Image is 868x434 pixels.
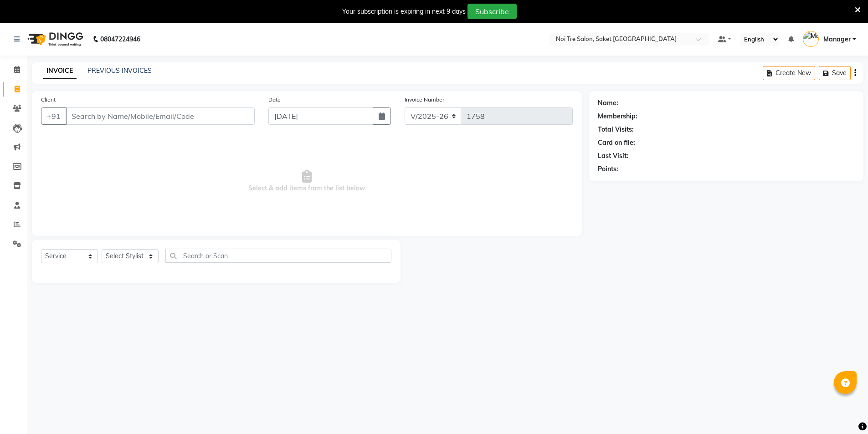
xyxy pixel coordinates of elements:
a: INVOICE [43,63,77,79]
span: Manager [823,35,851,44]
div: Last Visit: [598,151,628,161]
img: Manager [803,31,819,47]
a: PREVIOUS INVOICES [87,66,152,75]
iframe: chat widget [830,398,859,425]
div: Total Visits: [598,125,634,134]
label: Invoice Number [405,96,444,104]
label: Client [41,96,56,104]
div: Name: [598,98,618,108]
div: Card on file: [598,138,635,148]
div: Your subscription is expiring in next 9 days [342,7,466,16]
img: logo [23,26,86,52]
button: Subscribe [467,4,517,19]
button: Create New [763,66,815,80]
button: Save [819,66,851,80]
div: Points: [598,164,618,174]
span: Select & add items from the list below [41,136,573,227]
input: Search or Scan [165,249,391,263]
div: Membership: [598,112,637,121]
button: +91 [41,107,67,125]
input: Search by Name/Mobile/Email/Code [66,107,255,125]
label: Date [268,96,281,104]
b: 08047224946 [100,26,140,52]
